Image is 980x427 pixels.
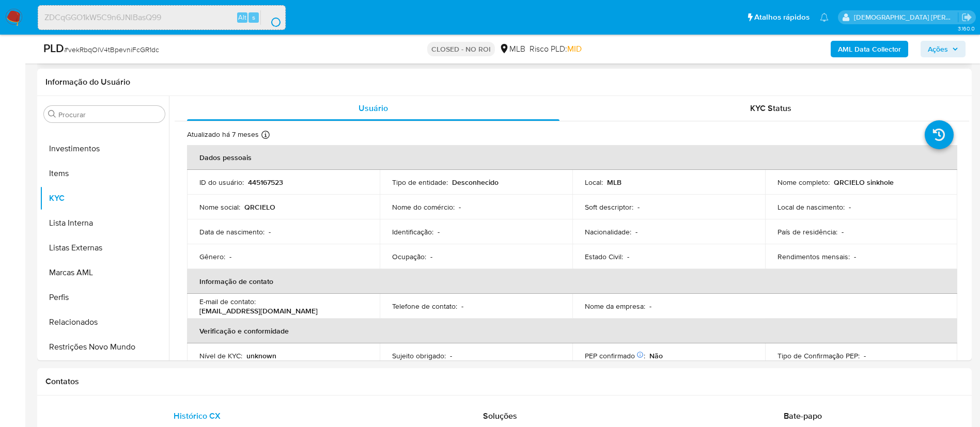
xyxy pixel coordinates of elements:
[359,102,388,114] span: Usuário
[40,335,169,359] button: Restrições Novo Mundo
[260,10,282,25] button: search-icon
[58,110,161,119] input: Procurar
[838,41,901,57] b: AML Data Collector
[754,12,810,23] span: Atalhos rápidos
[248,178,283,187] p: 445167523
[864,351,866,360] p: -
[607,178,621,187] p: MLB
[784,410,822,422] span: Bate-papo
[238,12,246,22] span: Alt
[459,202,461,212] p: -
[777,202,845,212] p: Local de nascimento :
[187,269,957,294] th: Informação de contato
[585,351,645,360] p: PEP confirmado :
[961,12,972,23] a: Sair
[199,202,240,212] p: Nome social :
[585,252,623,261] p: Estado Civil :
[777,178,830,187] p: Nome completo :
[820,13,829,22] a: Notificações
[928,41,948,57] span: Ações
[585,202,633,212] p: Soft descriptor :
[585,302,645,311] p: Nome da empresa :
[45,376,963,387] h1: Contatos
[199,297,256,306] p: E-mail de contato :
[450,351,452,360] p: -
[842,227,844,236] p: -
[40,285,169,310] button: Perfis
[392,178,448,187] p: Tipo de entidade :
[649,351,663,360] p: Não
[40,310,169,335] button: Relacionados
[461,302,463,311] p: -
[958,24,975,33] span: 3.160.0
[187,145,957,170] th: Dados pessoais
[567,43,582,55] span: MID
[45,77,130,87] h1: Informação do Usuário
[483,410,517,422] span: Soluções
[392,227,433,236] p: Identificação :
[750,102,791,114] span: KYC Status
[38,11,285,24] input: Pesquise usuários ou casos...
[48,110,56,118] button: Procurar
[199,351,242,360] p: Nível de KYC :
[40,161,169,186] button: Items
[854,252,856,261] p: -
[392,252,426,261] p: Ocupação :
[427,42,495,56] p: CLOSED - NO ROI
[831,41,908,57] button: AML Data Collector
[40,211,169,235] button: Lista Interna
[849,202,851,212] p: -
[392,351,446,360] p: Sujeito obrigado :
[43,40,64,56] b: PLD
[854,12,958,22] p: thais.asantos@mercadolivre.com
[627,252,629,261] p: -
[64,44,159,55] span: # vekRbqOlV4tBpevniFcGR1dc
[187,319,957,343] th: Verificação e conformidade
[452,178,499,187] p: Desconhecido
[174,410,221,422] span: Histórico CX
[246,351,276,360] p: unknown
[392,202,455,212] p: Nome do comércio :
[637,202,640,212] p: -
[40,136,169,161] button: Investimentos
[438,227,440,236] p: -
[199,227,265,236] p: Data de nascimento :
[921,41,966,57] button: Ações
[834,178,894,187] p: QRCIELO sinkhole
[430,252,432,261] p: -
[40,260,169,285] button: Marcas AML
[269,227,271,236] p: -
[777,351,860,360] p: Tipo de Confirmação PEP :
[499,43,525,55] div: MLB
[199,178,244,187] p: ID do usuário :
[199,306,318,315] p: [EMAIL_ADDRESS][DOMAIN_NAME]
[229,252,231,261] p: -
[252,12,255,22] span: s
[635,227,637,236] p: -
[40,235,169,260] button: Listas Externas
[777,227,837,236] p: País de residência :
[777,252,850,261] p: Rendimentos mensais :
[585,227,631,236] p: Nacionalidade :
[244,202,275,212] p: QRCIELO
[649,302,651,311] p: -
[187,130,259,139] p: Atualizado há 7 meses
[40,186,169,211] button: KYC
[585,178,603,187] p: Local :
[530,43,582,55] span: Risco PLD:
[199,252,225,261] p: Gênero :
[392,302,457,311] p: Telefone de contato :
